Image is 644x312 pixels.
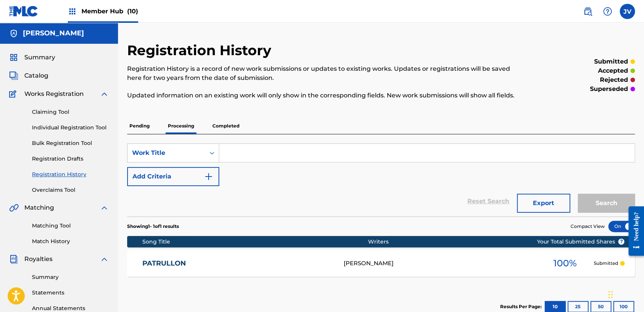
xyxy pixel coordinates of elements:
iframe: Chat Widget [606,275,644,312]
div: Work Title [132,148,201,158]
div: Arrastrar [608,283,613,306]
div: Song Title [142,238,368,246]
p: accepted [598,66,628,75]
button: Export [517,194,570,213]
p: Completed [210,118,242,134]
span: Compact View [571,223,605,230]
form: Search Form [127,143,635,216]
p: Updated information on an existing work will only show in the corresponding fields. New work subm... [127,91,518,100]
a: Public Search [580,4,595,19]
img: Accounts [9,29,18,38]
a: Summary [32,273,109,281]
span: Member Hub [81,7,138,16]
div: [PERSON_NAME] [343,259,536,268]
a: PATRULLON [142,259,333,268]
span: Summary [24,53,55,62]
span: Your Total Submitted Shares [537,238,625,246]
p: Showing 1 - 1 of 1 results [127,223,179,230]
a: Bulk Registration Tool [32,139,109,147]
img: expand [100,255,109,264]
span: Royalties [24,255,53,264]
a: Statements [32,289,109,297]
span: Catalog [24,71,48,80]
p: Processing [166,118,196,134]
img: expand [100,89,109,99]
a: CatalogCatalog [9,71,48,80]
p: rejected [600,75,628,84]
span: 100 % [553,256,577,270]
img: search [583,7,592,16]
p: Results Per Page: [500,303,544,310]
img: expand [100,203,109,212]
span: Matching [24,203,54,212]
div: Help [600,4,615,19]
a: SummarySummary [9,53,55,62]
img: Matching [9,203,19,212]
span: ? [618,239,624,245]
img: Works Registration [9,89,19,99]
a: Registration Drafts [32,155,109,163]
span: Works Registration [24,89,84,99]
div: Widget de chat [606,275,644,312]
img: Top Rightsholders [68,7,77,16]
div: Writers [368,238,561,246]
img: Catalog [9,71,18,80]
a: Matching Tool [32,222,109,230]
p: superseded [590,84,628,94]
a: Claiming Tool [32,108,109,116]
img: Summary [9,53,18,62]
p: Registration History is a record of new work submissions or updates to existing works. Updates or... [127,64,518,83]
div: User Menu [620,4,635,19]
a: Overclaims Tool [32,186,109,194]
a: Registration History [32,170,109,178]
button: Add Criteria [127,167,219,186]
img: help [603,7,612,16]
p: Submitted [593,260,618,267]
h2: Registration History [127,42,275,59]
img: 9d2ae6d4665cec9f34b9.svg [204,172,213,181]
p: submitted [594,57,628,66]
a: Individual Registration Tool [32,124,109,132]
span: (10) [127,8,138,15]
iframe: Resource Center [623,201,644,262]
a: Match History [32,237,109,245]
img: MLC Logo [9,6,38,17]
p: Pending [127,118,152,134]
img: Royalties [9,255,18,264]
h5: Josue Balderrama Carreño [23,29,84,38]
